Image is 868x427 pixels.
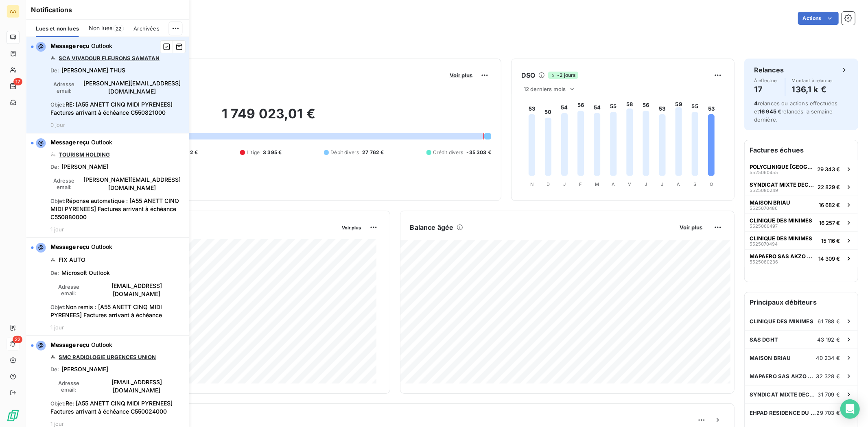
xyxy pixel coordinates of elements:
[467,149,491,156] span: -35 303 €
[410,222,454,232] h6: Balance âgée
[524,86,566,92] span: 12 derniers mois
[792,78,833,83] span: Montant à relancer
[447,72,475,79] button: Voir plus
[754,100,758,107] span: 4
[50,122,65,128] span: 0 jour
[819,220,840,226] span: 16 257 €
[750,391,818,398] span: SYNDICAT MIXTE DECOSET
[59,55,160,61] a: SCA VIVADOUR FLEURONS SAMATAN
[750,242,778,246] span: 5525070494
[750,163,814,170] span: POLYCLINIQUE [GEOGRAPHIC_DATA]
[750,355,791,361] span: MAISON BRIAU
[61,269,110,277] span: Microsoft Outlook
[750,318,813,325] span: CLINIQUE DES MINIMES
[819,202,840,208] span: 16 682 €
[818,318,840,325] span: 61 788 €
[818,391,840,398] span: 31 709 €
[80,176,184,192] span: [PERSON_NAME][EMAIL_ADDRESS][DOMAIN_NAME]
[91,341,112,348] span: Outlook
[530,181,533,187] tspan: N
[754,65,784,75] h6: Relances
[433,149,464,156] span: Crédit divers
[750,235,812,242] span: CLINIQUE DES MINIMES
[612,181,615,187] tspan: A
[50,303,162,318] span: Non remis : [A55 ANETT CINQ MIDI PYRENEES] Factures arrivant à échéance
[50,400,66,407] span: Objet :
[133,25,159,32] span: Archivées
[61,163,108,171] span: [PERSON_NAME]
[50,243,90,250] span: Message reçu
[840,399,860,419] div: Open Intercom Messenger
[50,380,87,393] span: Adresse email :
[548,72,578,79] span: -2 jours
[750,410,817,416] span: EHPAD RESIDENCE DU BOSC
[50,197,179,220] span: Réponse automatique : [A55 ANETT CINQ MIDI PYRENEES] Factures arrivant à échéance C550880000
[13,78,22,85] span: 17
[50,283,87,296] span: Adresse email :
[595,181,599,187] tspan: M
[818,255,840,262] span: 14 309 €
[792,83,833,96] h4: 136,1 k €
[263,149,282,156] span: 3 395 €
[59,151,110,158] a: TOURISM HOLDING
[627,181,632,187] tspan: M
[50,420,64,427] span: 1 jour
[91,139,112,146] span: Outlook
[750,253,815,259] span: MAPAERO SAS AKZO NOBEL
[750,206,778,211] span: 5525070486
[46,231,337,239] span: Chiffre d'affaires mensuel
[754,78,778,83] span: À effectuer
[750,199,790,206] span: MAISON BRIAU
[710,181,713,187] tspan: O
[340,224,364,231] button: Voir plus
[362,149,384,156] span: 27 762 €
[50,101,66,108] span: Objet :
[50,400,173,415] span: Re: [A55 ANETT CINQ MIDI PYRENEES] Factures arrivant à échéance C550024000
[745,249,858,267] button: MAPAERO SAS AKZO NOBEL552508023614 309 €
[7,5,20,18] div: AA
[745,292,858,312] h6: Principaux débiteurs
[50,81,77,94] span: Adresse email :
[754,83,778,96] h4: 17
[745,213,858,231] button: CLINIQUE DES MINIMES552506049716 257 €
[59,354,156,360] a: SMC RADIOLOGIE URGENCES UNION
[693,181,696,187] tspan: S
[750,170,778,175] span: 5525060455
[745,178,858,196] button: SYNDICAT MIXTE DECOSET552508024922 829 €
[330,149,359,156] span: Débit divers
[821,237,840,244] span: 15 116 €
[579,181,582,187] tspan: F
[759,108,781,115] span: 16 945 €
[50,101,173,116] span: RE: [A55 ANETT CINQ MIDI PYRENEES] Factures arrivant à échéance C550821000
[677,224,705,231] button: Voir plus
[31,5,184,15] h6: Notifications
[89,24,112,32] span: Non lues
[680,224,702,231] span: Voir plus
[661,181,664,187] tspan: J
[59,256,85,264] span: FIX AUTO
[645,181,647,187] tspan: J
[816,373,840,379] span: 32 328 €
[13,336,22,343] span: 22
[745,160,858,178] button: POLYCLINIQUE [GEOGRAPHIC_DATA]552506045529 343 €
[50,270,59,276] span: De :
[50,366,59,373] span: De :
[754,100,838,123] span: relances ou actions effectuées et relancés la semaine dernière.
[61,365,108,373] span: [PERSON_NAME]
[50,341,90,348] span: Message reçu
[50,42,90,49] span: Message reçu
[50,163,59,170] span: De :
[816,355,840,361] span: 40 234 €
[113,25,124,32] span: 22
[563,181,566,187] tspan: J
[91,243,112,250] span: Outlook
[818,184,840,190] span: 22 829 €
[26,133,189,238] button: Message reçu OutlookTOURISM HOLDINGDe:[PERSON_NAME]Adresse email:[PERSON_NAME][EMAIL_ADDRESS][DOM...
[247,149,260,156] span: Litige
[50,226,64,233] span: 1 jour
[750,373,816,379] span: MAPAERO SAS AKZO NOBEL
[817,166,840,172] span: 29 343 €
[750,181,814,188] span: SYNDICAT MIXTE DECOSET
[50,198,66,204] span: Objet :
[26,238,189,336] button: Message reçu OutlookFIX AUTODe:Microsoft OutlookAdresse email:[EMAIL_ADDRESS][DOMAIN_NAME]Objet:N...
